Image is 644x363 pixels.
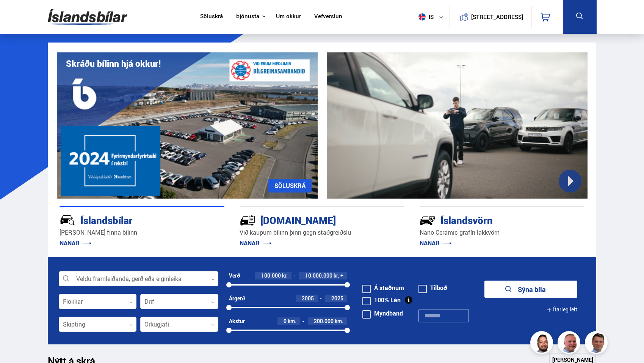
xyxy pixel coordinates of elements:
[240,239,272,247] a: NÁNAR
[559,332,581,355] img: siFngHWaQ9KaOqBr.png
[48,5,127,29] img: G0Ugv5HjCgRt.svg
[415,13,434,21] span: is
[60,213,197,226] div: Íslandsbílar
[314,13,342,21] a: Vefverslun
[314,317,334,325] span: 200.000
[60,228,224,237] p: [PERSON_NAME] finna bílinn
[362,310,403,316] label: Myndband
[334,273,339,279] span: kr.
[284,317,287,325] span: 0
[418,285,447,291] label: Tilboð
[261,272,281,279] span: 100.000
[288,318,296,324] span: km.
[340,273,343,279] span: +
[420,212,436,228] img: -Svtn6bYgwAsiwNX.svg
[268,179,312,193] a: SÖLUSKRÁ
[586,332,609,355] img: FbJEzSuNWCJXmdc-.webp
[240,228,404,237] p: Við kaupum bílinn þinn gegn staðgreiðslu
[547,301,577,318] button: Ítarleg leit
[240,212,255,228] img: tr5P-W3DuiFaO7aO.svg
[305,272,332,279] span: 10.000.000
[474,14,520,20] button: [STREET_ADDRESS]
[362,297,401,303] label: 100% Lán
[57,52,318,199] img: eKx6w-_Home_640_.png
[6,3,29,26] button: Opna LiveChat spjallviðmót
[60,239,92,247] a: NÁNAR
[362,285,404,291] label: Á staðnum
[282,273,288,279] span: kr.
[454,6,527,28] a: [STREET_ADDRESS]
[66,58,161,69] h1: Skráðu bílinn hjá okkur!
[420,213,558,226] div: Íslandsvörn
[531,332,554,355] img: nhp88E3Fdnt1Opn2.png
[200,13,223,21] a: Söluskrá
[302,295,314,302] span: 2005
[415,6,450,28] button: is
[236,13,259,20] button: Þjónusta
[229,318,245,324] div: Akstur
[484,281,577,298] button: Sýna bíla
[276,13,301,21] a: Um okkur
[229,295,245,301] div: Árgerð
[240,213,378,226] div: [DOMAIN_NAME]
[229,273,240,279] div: Verð
[420,239,452,247] a: NÁNAR
[418,13,426,21] img: svg+xml;base64,PHN2ZyB4bWxucz0iaHR0cDovL3d3dy53My5vcmcvMjAwMC9zdmciIHdpZHRoPSI1MTIiIGhlaWdodD0iNT...
[331,295,343,302] span: 2025
[60,212,75,228] img: JRvxyua_JYH6wB4c.svg
[420,228,584,237] p: Nano Ceramic grafín lakkvörn
[335,318,343,324] span: km.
